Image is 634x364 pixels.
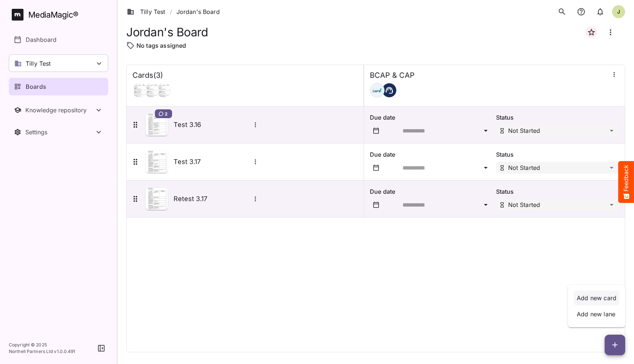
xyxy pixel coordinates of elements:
button: Feedback [618,161,634,203]
button: search [555,4,569,19]
p: Add new lane [577,310,616,318]
div: J [612,5,625,18]
button: notifications [593,4,608,19]
a: Tilly Test [127,7,165,16]
button: notifications [574,4,589,19]
p: Add new card [577,294,616,302]
span: / [170,7,172,16]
